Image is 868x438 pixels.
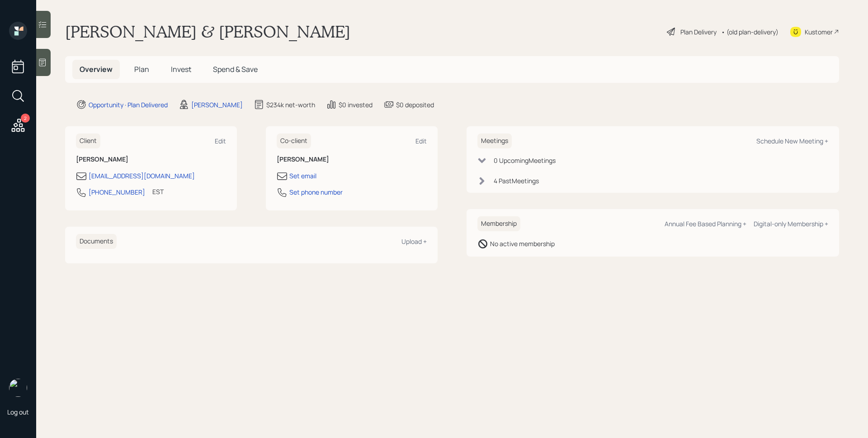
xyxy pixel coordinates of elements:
[76,133,100,148] h6: Client
[396,100,434,109] div: $0 deposited
[213,64,258,74] span: Spend & Save
[65,22,350,42] h1: [PERSON_NAME] & [PERSON_NAME]
[152,187,164,196] div: EST
[665,219,746,228] div: Annual Fee Based Planning +
[477,133,512,148] h6: Meetings
[277,133,311,148] h6: Co-client
[289,171,316,181] div: Set email
[89,187,145,197] div: [PHONE_NUMBER]
[756,137,828,145] div: Schedule New Meeting +
[494,156,556,165] div: 0 Upcoming Meeting s
[76,156,226,163] h6: [PERSON_NAME]
[80,64,113,74] span: Overview
[89,171,195,181] div: [EMAIL_ADDRESS][DOMAIN_NAME]
[401,237,427,246] div: Upload +
[721,27,778,37] div: • (old plan-delivery)
[680,27,717,37] div: Plan Delivery
[191,100,243,109] div: [PERSON_NAME]
[171,64,191,74] span: Invest
[21,114,30,123] div: 2
[215,137,226,145] div: Edit
[9,379,27,397] img: james-distasi-headshot.png
[7,408,29,416] div: Log out
[415,137,427,145] div: Edit
[477,216,520,231] h6: Membership
[89,100,168,109] div: Opportunity · Plan Delivered
[134,64,149,74] span: Plan
[76,234,117,249] h6: Documents
[266,100,315,109] div: $234k net-worth
[494,176,539,186] div: 4 Past Meeting s
[805,27,833,37] div: Kustomer
[289,187,343,197] div: Set phone number
[339,100,373,109] div: $0 invested
[754,219,828,228] div: Digital-only Membership +
[490,239,555,248] div: No active membership
[277,156,427,163] h6: [PERSON_NAME]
